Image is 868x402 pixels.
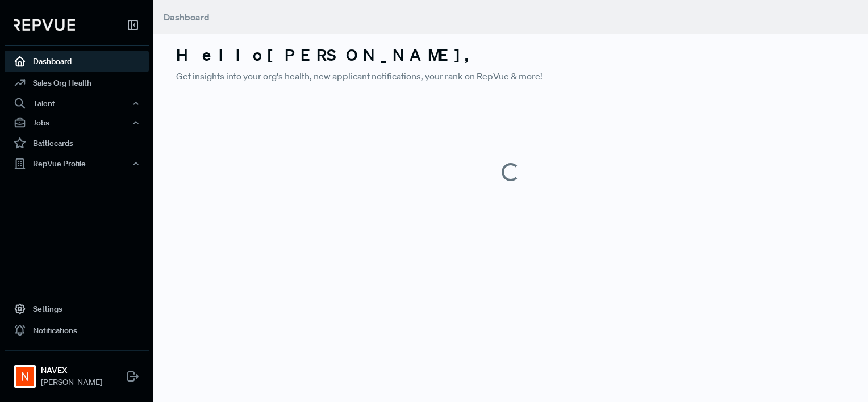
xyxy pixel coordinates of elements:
[5,132,149,154] a: Battlecards
[5,113,149,132] button: Jobs
[41,376,102,388] span: [PERSON_NAME]
[16,367,34,386] img: NAVEX
[176,69,845,83] p: Get insights into your org's health, new applicant notifications, your rank on RepVue & more!
[5,94,149,113] button: Talent
[164,11,210,23] span: Dashboard
[5,298,149,320] a: Settings
[41,365,102,376] strong: NAVEX
[5,350,149,393] a: NAVEXNAVEX[PERSON_NAME]
[5,154,149,173] button: RepVue Profile
[5,320,149,341] a: Notifications
[176,45,845,65] h3: Hello [PERSON_NAME] ,
[14,19,75,31] img: RepVue
[5,72,149,94] a: Sales Org Health
[5,51,149,72] a: Dashboard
